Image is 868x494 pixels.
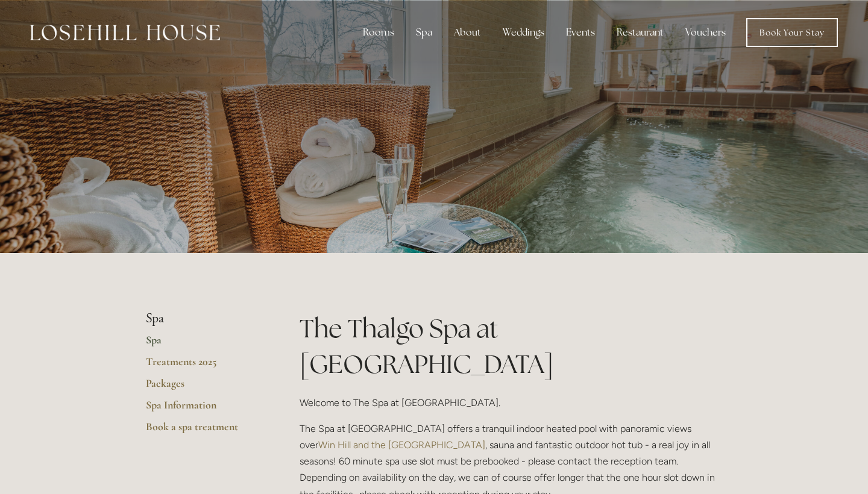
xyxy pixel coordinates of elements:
[406,20,442,45] div: Spa
[146,420,261,442] a: Book a spa treatment
[146,398,261,420] a: Spa Information
[146,355,261,377] a: Treatments 2025
[318,439,485,451] a: Win Hill and the [GEOGRAPHIC_DATA]
[146,333,261,355] a: Spa
[300,395,722,411] p: Welcome to The Spa at [GEOGRAPHIC_DATA].
[556,20,605,45] div: Events
[30,25,220,40] img: Losehill House
[676,20,735,45] a: Vouchers
[146,311,261,327] li: Spa
[444,20,491,45] div: About
[353,20,404,45] div: Rooms
[746,18,838,47] a: Book Your Stay
[146,377,261,398] a: Packages
[607,20,673,45] div: Restaurant
[493,20,554,45] div: Weddings
[300,311,722,382] h1: The Thalgo Spa at [GEOGRAPHIC_DATA]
